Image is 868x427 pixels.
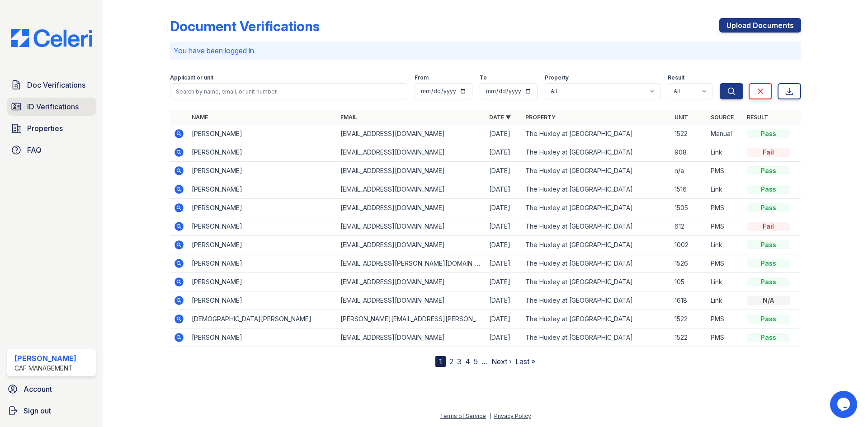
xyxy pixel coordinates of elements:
td: [PERSON_NAME][EMAIL_ADDRESS][PERSON_NAME][PERSON_NAME][DOMAIN_NAME] [337,310,486,328]
td: [PERSON_NAME] [188,291,337,310]
a: Privacy Policy [494,413,531,419]
span: … [481,356,488,367]
a: Source [711,114,734,121]
td: 1522 [671,310,707,328]
td: The Huxley at [GEOGRAPHIC_DATA] [522,162,670,180]
td: [EMAIL_ADDRESS][PERSON_NAME][DOMAIN_NAME] [337,254,486,273]
span: ID Verifications [27,101,79,112]
label: To [480,74,487,81]
td: Manual [707,125,743,143]
td: [PERSON_NAME] [188,180,337,199]
div: Pass [747,240,790,249]
td: [DATE] [486,273,522,291]
td: The Huxley at [GEOGRAPHIC_DATA] [522,291,670,310]
td: [EMAIL_ADDRESS][DOMAIN_NAME] [337,291,486,310]
td: [DATE] [486,328,522,347]
td: [PERSON_NAME] [188,273,337,291]
a: 5 [474,357,478,366]
td: [EMAIL_ADDRESS][DOMAIN_NAME] [337,273,486,291]
td: [EMAIL_ADDRESS][DOMAIN_NAME] [337,217,486,236]
a: Property [525,114,556,121]
div: Pass [747,277,790,286]
a: Email [340,114,357,121]
td: [PERSON_NAME] [188,143,337,162]
td: [PERSON_NAME] [188,254,337,273]
label: Result [668,74,684,81]
div: Pass [747,314,790,324]
td: Link [707,273,743,291]
td: n/a [671,162,707,180]
td: [PERSON_NAME] [188,199,337,217]
a: Unit [675,114,688,121]
td: [DATE] [486,125,522,143]
td: 105 [671,273,707,291]
td: Link [707,236,743,254]
span: FAQ [27,145,42,155]
a: Name [192,114,208,121]
td: [DATE] [486,162,522,180]
span: Doc Verifications [27,80,85,90]
td: Link [707,143,743,162]
td: [DATE] [486,254,522,273]
td: The Huxley at [GEOGRAPHIC_DATA] [522,236,670,254]
div: Document Verifications [170,18,320,34]
div: Pass [747,259,790,268]
span: Sign out [24,405,51,416]
span: Account [24,384,52,394]
div: Pass [747,129,790,138]
td: 1516 [671,180,707,199]
td: [DATE] [486,143,522,162]
td: [PERSON_NAME] [188,125,337,143]
td: PMS [707,217,743,236]
td: [DEMOGRAPHIC_DATA][PERSON_NAME] [188,310,337,328]
a: Date ▼ [489,114,511,121]
td: [EMAIL_ADDRESS][DOMAIN_NAME] [337,236,486,254]
td: Link [707,291,743,310]
a: 3 [457,357,462,366]
a: Account [4,380,99,398]
a: 2 [449,357,453,366]
div: N/A [747,296,790,305]
input: Search by name, email, or unit number [170,83,407,99]
td: PMS [707,328,743,347]
a: Upload Documents [719,18,801,33]
iframe: chat widget [830,391,859,418]
td: [EMAIL_ADDRESS][DOMAIN_NAME] [337,162,486,180]
td: [PERSON_NAME] [188,217,337,236]
td: 1526 [671,254,707,273]
a: Properties [7,119,96,137]
div: Fail [747,222,790,231]
div: CAF Management [14,364,76,373]
td: PMS [707,199,743,217]
td: The Huxley at [GEOGRAPHIC_DATA] [522,180,670,199]
p: You have been logged in [174,45,797,56]
td: The Huxley at [GEOGRAPHIC_DATA] [522,310,670,328]
td: 908 [671,143,707,162]
td: [EMAIL_ADDRESS][DOMAIN_NAME] [337,143,486,162]
td: [DATE] [486,180,522,199]
div: Pass [747,203,790,212]
a: Next › [491,357,512,366]
td: 612 [671,217,707,236]
td: 1522 [671,328,707,347]
td: 1002 [671,236,707,254]
td: Link [707,180,743,199]
td: PMS [707,254,743,273]
div: Fail [747,148,790,157]
td: The Huxley at [GEOGRAPHIC_DATA] [522,199,670,217]
a: Last » [515,357,535,366]
td: [EMAIL_ADDRESS][DOMAIN_NAME] [337,199,486,217]
td: The Huxley at [GEOGRAPHIC_DATA] [522,254,670,273]
a: Sign out [4,402,99,420]
div: Pass [747,333,790,342]
a: FAQ [7,141,96,159]
td: 1618 [671,291,707,310]
a: 4 [465,357,470,366]
td: [PERSON_NAME] [188,328,337,347]
td: [PERSON_NAME] [188,236,337,254]
a: Terms of Service [440,413,486,419]
td: The Huxley at [GEOGRAPHIC_DATA] [522,328,670,347]
div: Pass [747,185,790,194]
label: Applicant or unit [170,74,213,81]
